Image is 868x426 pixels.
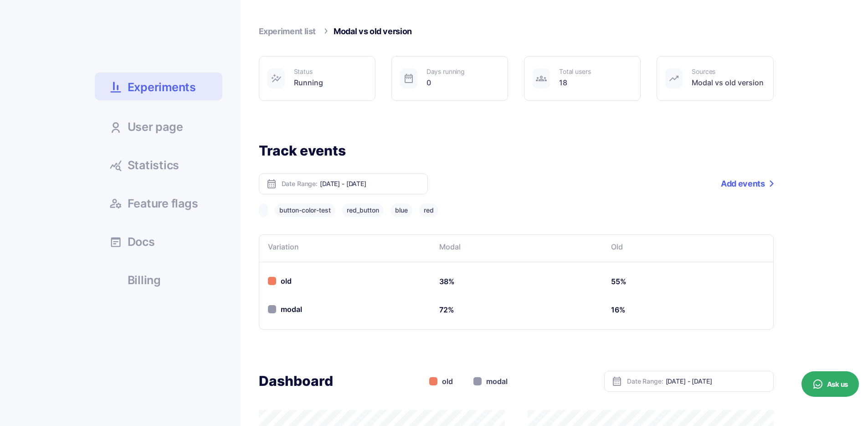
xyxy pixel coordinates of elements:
a: Billing [95,267,222,292]
span: User page [128,121,183,133]
img: Icon [403,73,414,84]
span: Experiments [128,79,196,95]
span: Date Range: [282,181,318,187]
a: Docs [95,229,222,254]
span: Feature flags [128,198,198,209]
a: Add events [721,173,773,194]
th: Old [602,234,774,262]
button: blue [390,203,412,217]
img: Icon [668,73,679,84]
a: Experiment list [259,26,316,36]
div: 18 [559,77,591,88]
a: Statistics [95,152,222,177]
td: 16% [602,296,774,324]
img: Icon [266,178,277,189]
div: Running [294,77,323,88]
div: Track events [259,142,774,160]
a: Feature flags [95,191,222,215]
button: button-color-test [275,203,335,217]
span: Statistics [128,160,180,171]
span: Date Range: [627,378,663,384]
span: Docs [128,236,155,248]
button: red_button [342,203,384,217]
a: User page [95,114,222,139]
button: red [419,203,438,217]
div: modal [473,376,508,387]
div: Sources [692,68,764,75]
th: Variation [259,234,431,262]
span: Modal vs old version [334,26,412,36]
img: Icon [611,376,622,387]
div: modal [268,304,302,315]
td: 38% [430,268,602,296]
img: Icon [536,73,547,84]
span: Billing [128,275,161,286]
div: Modal vs old version [692,77,764,88]
button: Ask us [801,371,859,397]
a: Experiments [95,73,222,100]
td: 72% [430,296,602,324]
td: 55% [602,268,774,296]
div: old [429,376,453,387]
div: Dashboard [259,372,333,390]
img: Icon [271,73,282,84]
div: old [268,275,292,287]
div: Status [294,68,323,75]
th: Modal [430,234,602,262]
div: Total users [559,68,591,75]
div: 0 [426,77,465,88]
div: Days running [426,68,465,75]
